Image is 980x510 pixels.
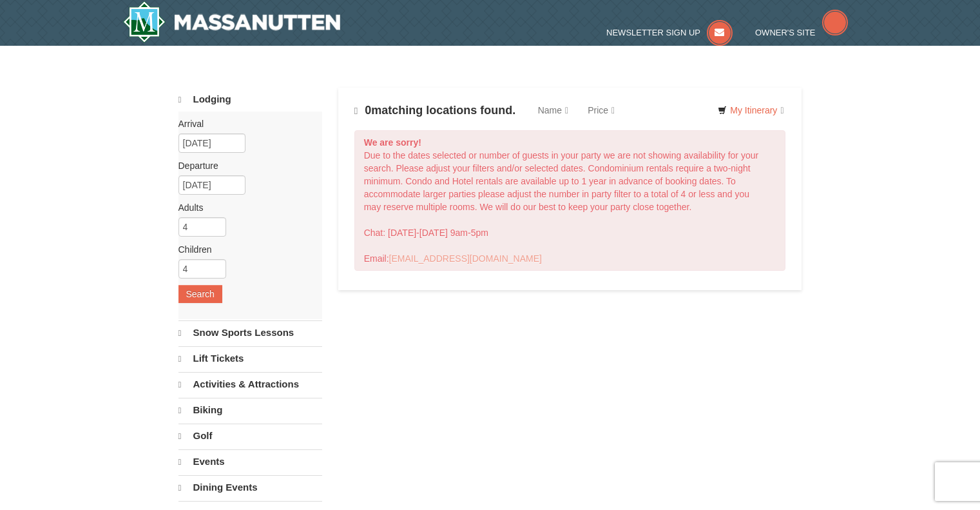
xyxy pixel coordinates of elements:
a: Golf [178,424,322,448]
strong: We are sorry! [364,137,421,148]
a: Snow Sports Lessons [178,320,322,345]
label: Adults [178,201,312,214]
button: Search [178,285,222,303]
img: Massanutten Resort Logo [123,1,341,43]
a: [EMAIL_ADDRESS][DOMAIN_NAME] [389,253,542,264]
label: Departure [178,159,312,172]
div: Due to the dates selected or number of guests in your party we are not showing availability for y... [354,130,786,271]
span: Owner's Site [755,28,816,37]
a: Massanutten Resort [123,1,341,43]
a: Lodging [178,88,322,112]
label: Children [178,243,312,256]
span: Newsletter Sign Up [606,28,700,37]
a: Name [528,97,578,123]
a: Lift Tickets [178,346,322,371]
a: Owner's Site [755,28,848,37]
a: Biking [178,398,322,422]
a: Newsletter Sign Up [606,28,733,37]
a: Activities & Attractions [178,372,322,397]
a: My Itinerary [709,101,792,120]
a: Events [178,449,322,474]
label: Arrival [178,117,312,130]
a: Price [578,97,624,123]
a: Dining Events [178,475,322,500]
